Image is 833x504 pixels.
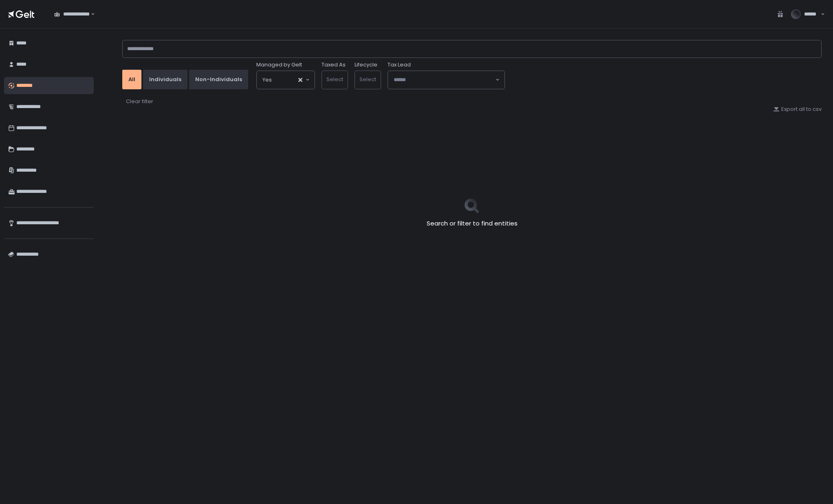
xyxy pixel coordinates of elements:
div: Search for option [388,71,505,89]
span: Yes [262,76,272,84]
h2: Search or filter to find entities [427,219,518,228]
div: Search for option [257,71,315,89]
input: Search for option [90,10,90,18]
input: Search for option [272,76,297,84]
label: Lifecycle [355,61,377,69]
label: Taxed As [322,61,346,69]
div: Search for option [49,6,95,23]
span: Managed by Gelt [256,61,302,69]
button: Clear filter [126,97,154,106]
button: Non-Individuals [189,70,248,89]
div: All [128,76,135,83]
button: Clear Selected [298,78,302,82]
div: Individuals [149,76,181,83]
button: Export all to csv [773,106,822,113]
input: Search for option [394,76,495,84]
span: Select [326,75,343,83]
span: Select [359,75,376,83]
div: Non-Individuals [195,76,242,83]
div: Clear filter [126,98,153,105]
button: Individuals [143,70,187,89]
span: Tax Lead [388,61,411,69]
button: All [122,70,141,89]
